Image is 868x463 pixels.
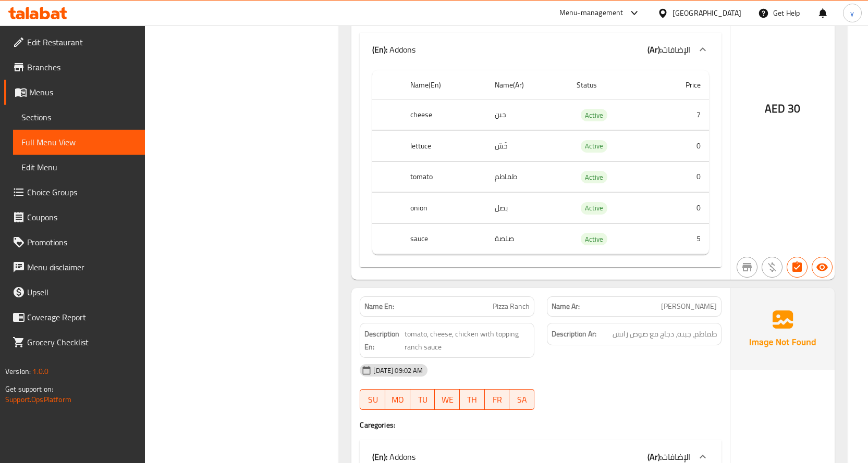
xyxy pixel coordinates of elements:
[27,336,137,348] span: Grocery Checklist
[581,202,607,214] span: Active
[402,161,486,192] th: tomato
[405,328,530,353] span: tomato, cheese, chicken with topping ranch sauce
[647,42,662,57] b: (Ar):
[372,43,415,56] p: Addons
[4,330,145,355] a: Grocery Checklist
[435,389,460,410] button: WE
[360,33,722,66] div: (En): Addons(Ar):الإضافات
[372,42,387,57] b: (En):
[812,257,833,278] button: Available
[369,366,427,376] span: [DATE] 09:02 AM
[402,193,486,223] th: onion
[559,7,624,19] div: Menu-management
[4,180,145,205] a: Choice Groups
[486,131,568,161] td: خَسّ
[552,328,596,341] strong: Description Ar:
[360,389,385,410] button: SU
[787,257,808,278] button: Has choices
[613,328,717,341] span: طماطم، جبنة، دجاج مع صوص رانش
[5,365,31,378] span: Version:
[493,301,530,312] span: Pizza Ranch
[581,109,607,121] div: Active
[27,261,137,273] span: Menu disclaimer
[372,451,415,463] p: Addons
[762,257,783,278] button: Purchased item
[514,392,530,407] span: SA
[410,389,435,410] button: TU
[485,389,510,410] button: FR
[27,311,137,323] span: Coverage Report
[581,140,607,152] span: Active
[581,171,607,183] div: Active
[464,392,481,407] span: TH
[4,255,145,280] a: Menu disclaimer
[673,7,741,19] div: [GEOGRAPHIC_DATA]
[581,202,607,215] div: Active
[652,131,709,161] td: 0
[29,86,137,98] span: Menus
[402,99,486,130] th: cheese
[13,155,145,180] a: Edit Menu
[662,42,690,57] span: الإضافات
[460,389,485,410] button: TH
[372,70,709,255] table: choices table
[364,392,381,407] span: SU
[402,131,486,161] th: lettuce
[486,70,568,100] th: Name(Ar)
[13,130,145,155] a: Full Menu View
[486,223,568,254] td: صلصة
[4,80,145,105] a: Menus
[4,280,145,305] a: Upsell
[360,420,722,430] h4: Caregories:
[552,301,580,312] strong: Name Ar:
[21,136,137,148] span: Full Menu View
[486,161,568,192] td: طماطم
[439,392,456,407] span: WE
[21,161,137,173] span: Edit Menu
[4,205,145,230] a: Coupons
[788,98,800,119] span: 30
[27,61,137,73] span: Branches
[850,7,854,19] span: y
[385,389,410,410] button: MO
[489,392,506,407] span: FR
[486,193,568,223] td: بصل
[402,70,486,100] th: Name(En)
[4,230,145,255] a: Promotions
[661,301,717,312] span: [PERSON_NAME]
[13,105,145,130] a: Sections
[652,70,709,100] th: Price
[730,288,835,369] img: Ae5nvW7+0k+MAAAAAElFTkSuQmCC
[27,36,137,48] span: Edit Restaurant
[402,223,486,254] th: sauce
[5,382,53,396] span: Get support on:
[364,328,402,353] strong: Description En:
[4,305,145,330] a: Coverage Report
[581,171,607,183] span: Active
[27,211,137,223] span: Coupons
[21,111,137,123] span: Sections
[581,233,607,245] span: Active
[4,30,145,55] a: Edit Restaurant
[652,193,709,223] td: 0
[765,98,785,119] span: AED
[5,393,71,406] a: Support.OpsPlatform
[652,99,709,130] td: 7
[27,186,137,198] span: Choice Groups
[652,223,709,254] td: 5
[581,109,607,121] span: Active
[4,55,145,80] a: Branches
[486,99,568,130] td: جبن
[27,236,137,248] span: Promotions
[32,365,48,378] span: 1.0.0
[364,301,394,312] strong: Name En:
[652,161,709,192] td: 0
[414,392,431,407] span: TU
[737,257,757,278] button: Not branch specific item
[27,286,137,298] span: Upsell
[389,392,406,407] span: MO
[509,389,534,410] button: SA
[568,70,653,100] th: Status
